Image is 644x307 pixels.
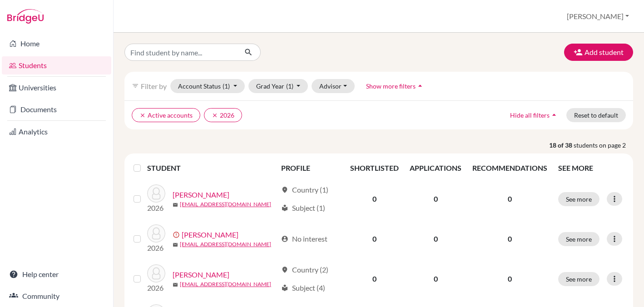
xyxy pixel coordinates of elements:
i: clear [139,112,146,119]
button: Advisor [312,79,355,93]
i: clear [212,112,218,119]
p: 0 [472,273,547,284]
a: [PERSON_NAME] [173,269,229,280]
img: Khalil, Ziad [147,184,165,203]
p: 2026 [147,203,165,213]
span: (1) [286,82,293,90]
div: Subject (1) [281,203,325,213]
th: PROFILE [276,157,345,179]
p: 2026 [147,282,165,293]
a: Students [2,56,111,74]
a: Home [2,35,111,53]
button: clearActive accounts [132,108,200,122]
td: 0 [345,179,404,219]
th: APPLICATIONS [404,157,467,179]
span: mail [173,242,178,248]
strong: 18 of 38 [549,140,574,150]
span: mail [173,282,178,287]
button: See more [558,192,599,206]
span: Filter by [141,82,167,90]
span: error_outline [173,231,182,238]
a: Help center [2,265,111,283]
button: [PERSON_NAME] [563,8,633,25]
th: STUDENT [147,157,275,179]
i: filter_list [132,82,139,89]
span: location_on [281,266,288,273]
span: location_on [281,186,288,193]
p: 2026 [147,243,165,253]
i: arrow_drop_up [550,110,559,119]
a: Community [2,287,111,305]
span: local_library [281,284,288,292]
a: [EMAIL_ADDRESS][DOMAIN_NAME] [180,280,271,288]
button: Add student [564,44,633,61]
button: Show more filtersarrow_drop_up [358,79,432,93]
img: Khoury, Grace [147,264,165,282]
div: No interest [281,233,327,244]
button: Account Status(1) [170,79,245,93]
div: Subject (4) [281,282,325,293]
a: Analytics [2,123,111,141]
a: Documents [2,100,111,119]
td: 0 [404,219,467,259]
a: [EMAIL_ADDRESS][DOMAIN_NAME] [180,200,271,208]
button: Reset to default [566,108,626,122]
a: [EMAIL_ADDRESS][DOMAIN_NAME] [180,240,271,248]
button: See more [558,272,599,286]
span: Show more filters [366,82,416,90]
input: Find student by name... [124,44,237,61]
td: 0 [404,259,467,299]
button: See more [558,232,599,246]
th: RECOMMENDATIONS [467,157,553,179]
span: (1) [223,82,230,90]
div: Country (1) [281,184,328,195]
th: SEE MORE [553,157,629,179]
img: Khattab, Talia [147,224,165,243]
a: Universities [2,79,111,97]
p: 0 [472,233,547,244]
i: arrow_drop_up [416,81,425,90]
div: Country (2) [281,264,328,275]
td: 0 [404,179,467,219]
img: Bridge-U [7,9,44,24]
span: local_library [281,204,288,212]
span: account_circle [281,235,288,243]
button: clear2026 [204,108,242,122]
button: Grad Year(1) [248,79,308,93]
span: mail [173,202,178,208]
span: students on page 2 [574,140,633,150]
a: [PERSON_NAME] [173,189,229,200]
td: 0 [345,259,404,299]
p: 0 [472,193,547,204]
a: [PERSON_NAME] [182,229,238,240]
button: Hide all filtersarrow_drop_up [502,108,566,122]
th: SHORTLISTED [345,157,404,179]
td: 0 [345,219,404,259]
span: Hide all filters [510,111,550,119]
